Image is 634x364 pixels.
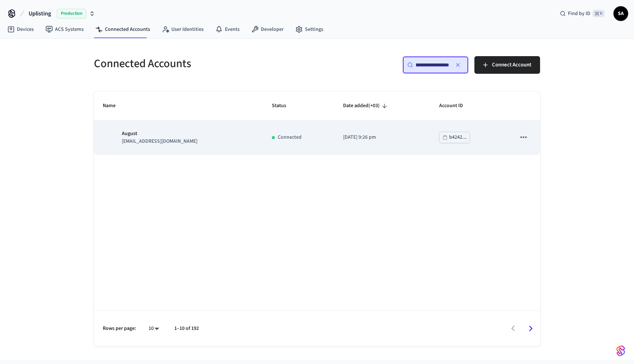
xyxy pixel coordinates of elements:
[90,23,156,36] a: Connected Accounts
[174,325,199,332] p: 1–10 of 192
[492,60,531,70] span: Connect Account
[343,100,389,112] span: Date added(+03)
[474,56,540,74] button: Connect Account
[103,100,125,112] span: Name
[554,7,611,20] div: Find by ID⌘ K
[156,23,209,36] a: User Identities
[343,134,422,141] p: [DATE] 9:26 pm
[289,23,329,36] a: Settings
[439,100,473,112] span: Account ID
[616,345,625,357] img: SeamLogoGradient.69752ec5.svg
[1,23,40,36] a: Devices
[245,23,289,36] a: Developer
[29,9,51,18] span: Uplisting
[272,100,296,112] span: Status
[103,325,136,332] p: Rows per page:
[94,91,540,154] table: sticky table
[278,134,302,141] p: Connected
[57,9,86,18] span: Production
[593,10,605,17] span: ⌘ K
[568,10,590,17] span: Find by ID
[439,132,470,143] button: b4242...
[94,56,313,71] h5: Connected Accounts
[122,138,197,145] p: [EMAIL_ADDRESS][DOMAIN_NAME]
[449,133,467,142] div: b4242...
[614,7,627,20] span: SA
[122,130,197,138] p: August
[613,6,628,21] button: SA
[209,23,245,36] a: Events
[40,23,90,36] a: ACS Systems
[145,323,163,334] div: 10
[522,320,539,337] button: Go to next page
